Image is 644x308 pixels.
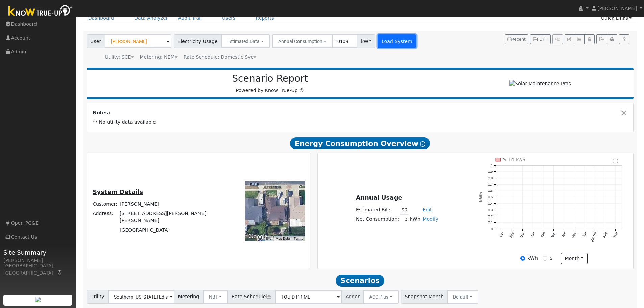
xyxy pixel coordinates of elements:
text: kWh [479,192,483,202]
button: PDF [530,34,551,44]
span: Metering [174,290,203,304]
button: Recent [505,34,528,44]
img: retrieve [35,297,41,302]
text: 0.1 [488,221,493,224]
td: [GEOGRAPHIC_DATA] [119,226,213,235]
span: Snapshot Month [401,290,448,304]
a: Users [217,12,241,24]
div: Metering: NEM [140,54,177,61]
u: Annual Usage [356,194,402,201]
button: Multi-Series Graph [574,34,584,44]
i: Show Help [420,141,425,147]
text: Mar [550,231,556,238]
td: Address: [92,209,119,225]
button: Annual Consumption [272,34,333,48]
div: Powered by Know True-Up ® [90,73,450,94]
a: Quick Links [596,12,637,24]
a: Reports [251,12,279,24]
span: Rate Schedule [228,290,276,304]
button: Close [620,109,627,116]
text: Oct [499,231,505,238]
td: Net Consumption: [355,215,400,224]
label: kWh [527,255,538,262]
button: ACC Plus [363,290,399,304]
img: Solar Maintenance Pros [509,80,571,87]
td: 0 [400,215,409,224]
span: Site Summary [3,248,72,257]
text: Dec [519,232,525,239]
span: Scenarios [336,275,384,287]
text: 0.3 [488,208,493,212]
input: kWh [520,256,525,261]
text: Feb [540,231,546,238]
button: Settings [607,34,617,44]
input: $ [543,256,547,261]
text: Nov [509,232,515,239]
text: 0.9 [488,170,493,173]
span: PDF [533,37,545,42]
button: Map Data [276,236,290,241]
label: $ [550,255,553,262]
text: Jun [582,232,588,238]
span: Electricity Usage [174,34,221,48]
a: Open this area in Google Maps (opens a new window) [247,232,269,241]
text: Sep [613,231,619,238]
text: 0.7 [488,183,493,186]
a: Modify [423,216,438,222]
a: Edit [423,207,432,212]
button: Estimated Data [221,34,270,48]
text: 0.4 [488,202,493,205]
text: Jan [530,232,536,238]
text: 0.8 [488,176,493,180]
input: Select a Utility [108,290,174,304]
text: [DATE] [590,231,598,242]
a: Dashboard [83,12,119,24]
text: Apr [561,231,567,238]
span: User [87,34,105,48]
span: Alias: None [184,54,256,60]
span: Utility [87,290,109,304]
button: Export Interval Data [596,34,607,44]
td: [STREET_ADDRESS][PERSON_NAME][PERSON_NAME] [119,209,213,225]
a: Terms (opens in new tab) [294,237,303,240]
span: [PERSON_NAME] [597,6,637,11]
a: Help Link [619,34,629,44]
span: Energy Consumption Overview [290,137,430,149]
div: Utility: SCE [105,54,134,61]
a: Data Analyzer [129,12,173,24]
button: Load System [378,34,416,48]
text: Aug [602,232,608,238]
input: Select a User [105,34,171,48]
td: ** No utility data available [92,118,629,127]
h2: Scenario Report [93,73,447,85]
u: System Details [93,189,143,195]
div: [PERSON_NAME] [3,257,72,264]
img: Google [247,232,269,241]
td: Customer: [92,199,119,209]
text:  [613,158,618,164]
td: $0 [400,205,409,215]
text: 0.6 [488,189,493,193]
span: Adder [341,290,363,304]
div: [GEOGRAPHIC_DATA], [GEOGRAPHIC_DATA] [3,262,72,277]
button: Default [447,290,478,304]
a: Map [57,270,63,276]
text: 0.2 [488,214,493,218]
strong: Notes: [93,110,110,115]
button: month [561,253,588,264]
input: Select a Rate Schedule [275,290,342,304]
a: Audit Trail [173,12,207,24]
text: May [571,232,577,239]
button: Login As [584,34,595,44]
button: Edit User [565,34,574,44]
button: Keyboard shortcuts [266,236,271,241]
span: kWh [357,34,375,48]
td: [PERSON_NAME] [119,199,213,209]
text: 0 [491,227,493,231]
img: Know True-Up [5,4,76,19]
text: 1 [491,164,493,167]
td: Estimated Bill: [355,205,400,215]
text: 0.5 [488,195,493,199]
text: Pull 0 kWh [502,157,525,162]
td: kWh [409,215,422,224]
